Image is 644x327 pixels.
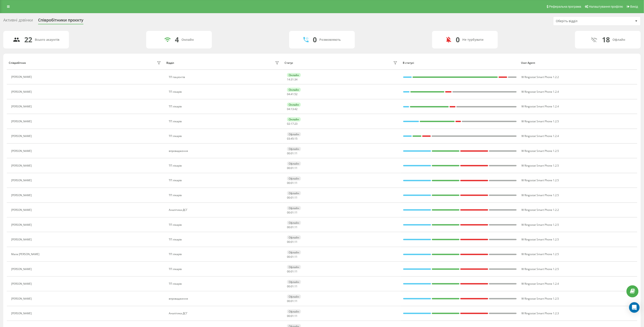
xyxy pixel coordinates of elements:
span: W Ringostat Smart Phone 1.2.5 [521,119,559,123]
div: Офлайн [287,250,301,254]
div: [PERSON_NAME] [11,120,33,123]
span: W Ringostat Smart Phone 1.2.4 [521,105,559,108]
div: ТП лікарів [169,120,280,123]
span: W Ringostat Smart Phone 1.2.5 [521,252,559,256]
div: Офлайн [613,38,625,42]
div: ТП лікарів [169,253,280,256]
div: [PERSON_NAME] [11,164,33,167]
span: W Ringostat Smart Phone 1.2.5 [521,297,559,300]
div: ТП лікарів [169,194,280,197]
span: W Ringostat Smart Phone 1.2.2 [521,75,559,79]
span: W Ringostat Smart Phone 1.2.5 [521,223,559,227]
div: ТП лікарів [169,223,280,226]
div: ТП лікарів [169,105,280,108]
div: Офлайн [287,265,301,269]
div: Офлайн [287,191,301,195]
div: : : [287,211,297,214]
span: 00 [287,196,290,199]
div: В статусі [403,61,517,64]
div: : : [287,270,297,273]
div: : : [287,196,297,199]
div: [PERSON_NAME] [11,208,33,211]
div: : : [287,181,297,185]
div: впровадження [169,297,280,300]
div: : : [287,300,297,303]
div: ТП лікарів [169,135,280,138]
div: Офлайн [287,206,301,210]
div: : : [287,122,297,125]
div: [PERSON_NAME] [11,75,33,78]
div: 0 [313,36,317,44]
span: 01 [291,240,294,244]
div: [PERSON_NAME] [11,282,33,285]
div: [PERSON_NAME] [11,194,33,197]
span: 01 [291,270,294,273]
span: 11 [294,181,297,185]
span: 00 [287,181,290,185]
span: 00 [287,225,290,229]
div: : : [287,226,297,229]
span: W Ringostat Smart Phone 1.2.3 [521,311,559,315]
span: 01 [291,314,294,318]
span: 01 [291,299,294,303]
div: Відділ [166,61,174,64]
span: 04 [287,92,290,96]
div: ТП лікарів [169,164,280,167]
span: Реферальна програма [549,5,581,8]
span: 00 [287,314,290,318]
span: 11 [294,196,297,199]
span: 52 [294,92,297,96]
span: 13 [291,107,294,111]
div: [PERSON_NAME] [11,135,33,138]
div: : : [287,93,297,96]
span: 11 [294,225,297,229]
span: 00 [287,284,290,288]
div: Онлайн [287,73,301,77]
div: Онлайн [182,38,194,42]
div: Офлайн [287,221,301,225]
div: ТП пацієнтів [169,76,280,79]
div: : : [287,152,297,155]
span: W Ringostat Smart Phone 1.2.5 [521,178,559,182]
span: 34 [294,78,297,81]
div: Активні дзвінки [3,18,33,25]
div: [PERSON_NAME] [11,223,33,226]
span: 00 [287,151,290,155]
span: 02 [287,122,290,126]
span: Вихід [630,5,638,8]
div: 18 [602,36,610,44]
div: 22 [25,36,32,44]
div: Онлайн [287,103,301,107]
span: 01 [291,151,294,155]
div: Всього акаунтів [35,38,60,42]
span: 00 [287,299,290,303]
div: ТП лікарів [169,268,280,271]
span: 01 [291,255,294,259]
div: : : [287,137,297,140]
span: W Ringostat Smart Phone 1.2.5 [521,267,559,271]
span: 11 [294,314,297,318]
div: Офлайн [287,295,301,299]
div: Аналітика ДСГ [169,312,280,315]
div: Не турбувати [462,38,484,42]
div: 0 [456,36,460,44]
div: Офлайн [287,132,301,136]
div: [PERSON_NAME] [11,179,33,182]
span: W Ringostat Smart Phone 1.2.5 [521,238,559,241]
span: 17 [291,122,294,126]
div: [PERSON_NAME] [11,238,33,241]
div: Офлайн [287,147,301,151]
div: Офлайн [287,162,301,166]
div: : : [287,167,297,170]
div: впровадження [169,149,280,153]
div: 4 [175,36,179,44]
div: Аналітика ДСГ [169,208,280,211]
div: Розмовляють [320,38,341,42]
span: 31 [291,78,294,81]
span: 00 [287,255,290,259]
div: Співробітники проєкту [38,18,83,25]
div: : : [287,108,297,111]
div: ТП лікарів [169,282,280,285]
div: [PERSON_NAME] [11,268,33,271]
span: 11 [294,211,297,214]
